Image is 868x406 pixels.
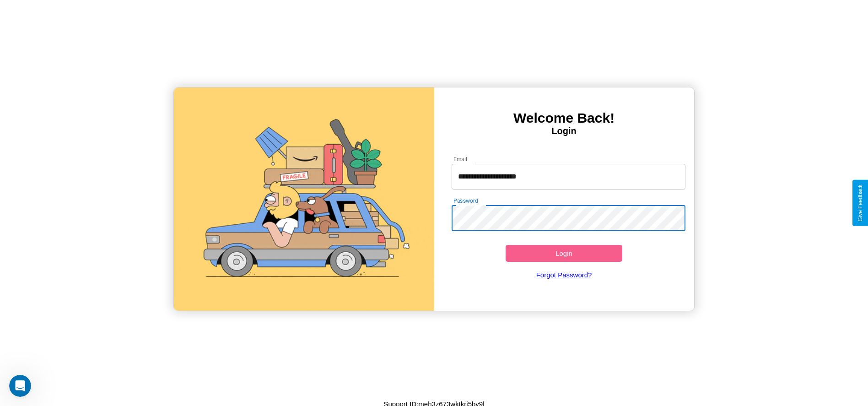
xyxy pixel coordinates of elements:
[857,184,863,222] div: Give Feedback
[447,262,681,288] a: Forgot Password?
[174,87,434,311] img: gif
[434,110,694,126] h3: Welcome Back!
[9,375,31,397] iframe: Intercom live chat
[453,197,478,205] label: Password
[506,245,623,262] button: Login
[434,126,694,136] h4: Login
[453,155,468,163] label: Email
